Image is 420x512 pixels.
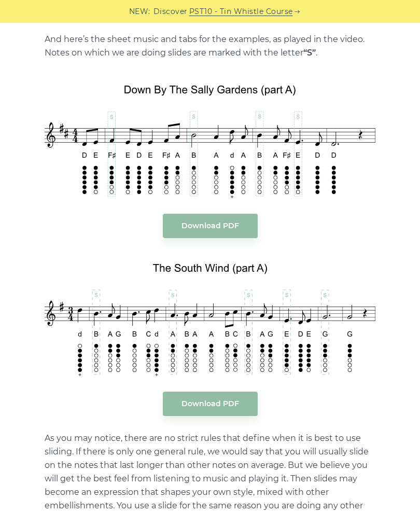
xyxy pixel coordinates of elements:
a: PST10 - Tin Whistle Course [189,6,293,18]
img: Tin Whistle Slides - The South Wind [45,254,375,376]
a: Download PDF [163,214,258,238]
strong: “S” [303,48,316,58]
span: NEW: [129,6,150,18]
a: Download PDF [163,392,258,416]
img: Tin Whistle Slides - Down By The Sally Gardens [45,75,375,198]
p: And here’s the sheet music and tabs for the examples, as played in the video. Notes on which we a... [45,33,375,60]
span: Discover [153,6,188,18]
